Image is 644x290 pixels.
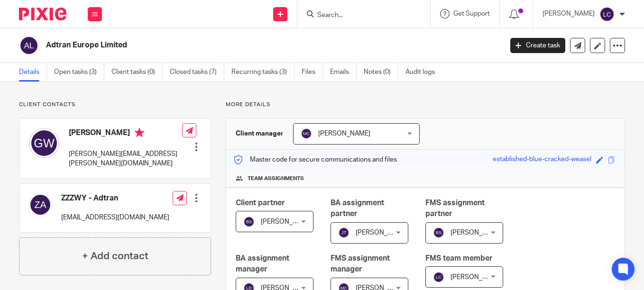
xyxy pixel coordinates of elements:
[46,40,406,50] h2: Adtran Europe Limited
[226,101,625,109] p: More details
[330,63,357,82] a: Emails
[433,272,444,283] img: svg%3E
[356,229,408,236] span: [PERSON_NAME]
[451,229,503,236] span: [PERSON_NAME]
[433,227,444,238] img: svg%3E
[425,199,485,217] span: FMS assignment partner
[236,254,289,273] span: BA assignment manager
[543,9,595,18] p: [PERSON_NAME]
[19,101,211,109] p: Client contacts
[233,155,397,164] p: Master code for secure communications and files
[318,130,370,137] span: [PERSON_NAME]
[135,128,144,137] i: Primary
[261,218,313,225] span: [PERSON_NAME]
[19,36,39,55] img: svg%3E
[236,199,285,207] span: Client partner
[54,63,104,82] a: Open tasks (3)
[29,128,59,158] img: svg%3E
[61,213,169,222] p: [EMAIL_ADDRESS][DOMAIN_NAME]
[364,63,398,82] a: Notes (0)
[82,249,148,263] h4: + Add contact
[451,274,503,281] span: [PERSON_NAME]
[338,227,350,238] img: svg%3E
[61,193,169,203] h4: ZZZWY - Adtran
[316,11,402,20] input: Search
[111,63,163,82] a: Client tasks (0)
[301,128,312,139] img: svg%3E
[236,129,284,138] h3: Client manager
[29,193,52,216] img: svg%3E
[510,38,565,53] a: Create task
[231,63,294,82] a: Recurring tasks (3)
[69,128,182,140] h4: [PERSON_NAME]
[425,254,493,262] span: FMS team member
[405,63,442,82] a: Audit logs
[331,254,390,273] span: FMS assignment manager
[453,10,490,17] span: Get Support
[69,149,182,169] p: [PERSON_NAME][EMAIL_ADDRESS][PERSON_NAME][DOMAIN_NAME]
[170,63,224,82] a: Closed tasks (7)
[243,216,255,227] img: svg%3E
[493,154,591,165] div: established-blue-cracked-weasel
[19,63,47,82] a: Details
[302,63,323,82] a: Files
[599,7,615,22] img: svg%3E
[19,8,66,20] img: Pixie
[331,199,384,217] span: BA assignment partner
[248,175,304,182] span: Team assignments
